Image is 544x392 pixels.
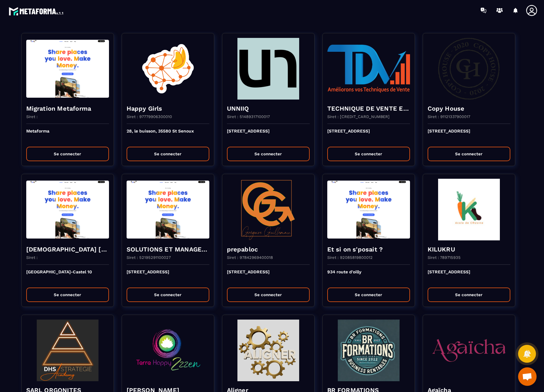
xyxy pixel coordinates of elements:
[127,114,172,119] p: Siret : 97779906300010
[127,255,171,260] p: Siret : 52195291100027
[428,320,510,381] img: funnel-background
[26,179,109,240] img: funnel-background
[428,129,510,142] p: [STREET_ADDRESS]
[227,179,310,240] img: funnel-background
[127,129,209,142] p: 28, le buisson, 35580 St Senoux
[227,255,273,260] p: Siret : 97842969400018
[26,269,109,283] p: [GEOGRAPHIC_DATA]-Castel 10
[127,38,209,100] img: funnel-background
[127,147,209,161] button: Se connecter
[26,245,109,254] h4: [DEMOGRAPHIC_DATA] [GEOGRAPHIC_DATA]
[227,245,310,254] h4: prepabloc
[327,179,410,240] img: funnel-background
[327,114,390,119] p: Siret : [CREDIT_CARD_NUMBER]
[26,114,38,119] p: Siret :
[227,288,310,302] button: Se connecter
[26,147,109,161] button: Se connecter
[327,320,410,381] img: funnel-background
[26,288,109,302] button: Se connecter
[428,179,510,240] img: funnel-background
[127,320,209,381] img: funnel-background
[9,6,64,17] img: logo
[428,147,510,161] button: Se connecter
[428,245,510,254] h4: KILUKRU
[227,38,310,100] img: funnel-background
[327,38,410,100] img: funnel-background
[127,269,209,283] p: [STREET_ADDRESS]
[227,114,270,119] p: Siret : 51489317100017
[327,129,410,142] p: [STREET_ADDRESS]
[327,269,410,283] p: 934 route d'oilly
[227,129,310,142] p: [STREET_ADDRESS]
[327,255,373,260] p: Siret : 92085819800012
[327,147,410,161] button: Se connecter
[428,255,461,260] p: Siret : 789715935
[26,255,38,260] p: Siret :
[227,147,310,161] button: Se connecter
[327,104,410,113] h4: TECHNIQUE DE VENTE EDITION
[428,269,510,283] p: [STREET_ADDRESS]
[26,104,109,113] h4: Migration Metaforma
[428,288,510,302] button: Se connecter
[127,104,209,113] h4: Happy Girls
[518,367,537,386] a: Mở cuộc trò chuyện
[26,320,109,381] img: funnel-background
[428,114,470,119] p: Siret : 91121337900017
[428,38,510,100] img: funnel-background
[327,288,410,302] button: Se connecter
[227,269,310,283] p: [STREET_ADDRESS]
[127,288,209,302] button: Se connecter
[26,129,109,142] p: Metaforma
[127,179,209,240] img: funnel-background
[127,245,209,254] h4: SOLUTIONS ET MANAGERS
[428,104,510,113] h4: Copy House
[227,104,310,113] h4: UNNIIQ
[327,245,410,254] h4: Et si on s'posait ?
[227,320,310,381] img: funnel-background
[26,38,109,100] img: funnel-background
